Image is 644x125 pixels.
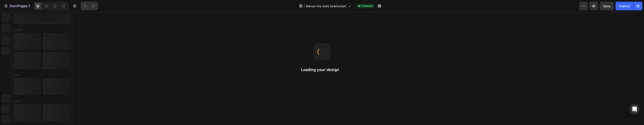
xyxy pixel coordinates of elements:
p: 7 [28,3,30,9]
div: Open Intercom Messenger [629,104,640,114]
h2: Loading your design [301,67,343,72]
span: / [304,4,305,8]
span: Save [603,4,610,8]
div: Undo/Redo [81,2,98,10]
button: Publish [616,2,634,10]
div: Publish [619,4,630,8]
span: Warum Via nicht funktioniert [306,4,346,8]
span: Published [361,4,373,8]
button: Save [600,2,614,10]
button: 7 [2,2,32,10]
